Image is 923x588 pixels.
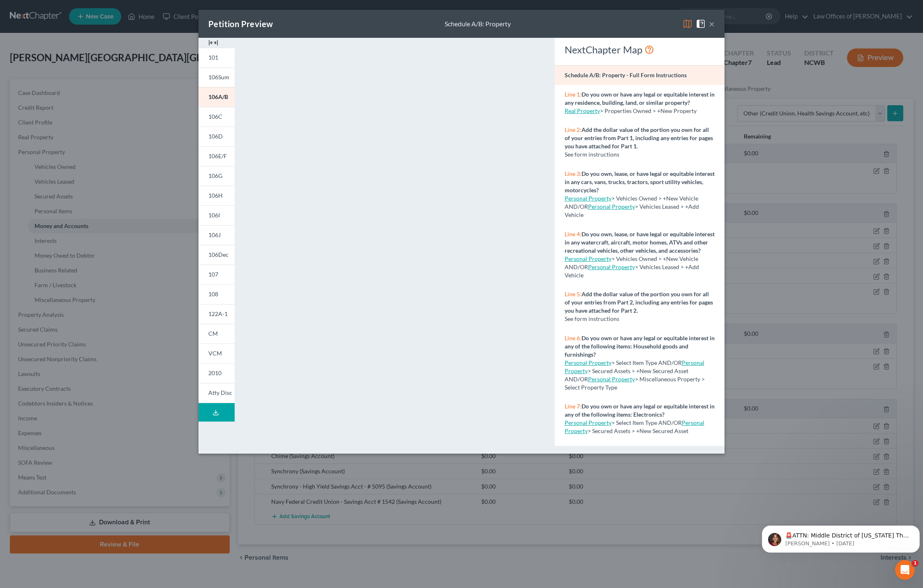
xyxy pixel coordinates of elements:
span: > Select Item Type AND/OR [565,359,682,366]
a: Real Property [565,107,600,114]
strong: Do you own or have any legal or equitable interest in any residence, building, land, or similar p... [565,91,715,106]
a: Personal Property [588,263,635,270]
span: 101 [208,54,218,61]
strong: Do you own or have any legal or equitable interest in any of the following items: Household goods... [565,334,715,358]
span: Line 5: [565,291,581,297]
span: 106Dec [208,251,228,258]
span: CM [208,330,218,337]
a: Personal Property [565,419,611,426]
span: VCM [208,350,222,357]
a: 106A/B [198,87,235,107]
span: 106H [208,192,223,199]
span: Atty Disc [208,389,232,396]
span: 106A/B [208,93,228,100]
span: See form instructions [565,315,619,322]
span: > Secured Assets > +New Secured Asset AND/OR [565,359,704,383]
a: 101 [198,48,235,67]
span: 1 [912,560,918,567]
span: Line 6: [565,334,581,341]
span: 106J [208,231,221,238]
a: 106D [198,127,235,146]
strong: Add the dollar value of the portion you own for all of your entries from Part 2, including any en... [565,291,713,314]
div: Schedule A/B: Property [445,19,511,29]
span: > Vehicles Owned > +New Vehicle AND/OR [565,195,698,210]
iframe: <object ng-attr-data='[URL][DOMAIN_NAME]' type='application/pdf' width='100%' height='975px'></ob... [249,44,540,445]
div: NextChapter Map [565,43,715,56]
span: Line 2: [565,126,581,133]
a: VCM [198,344,235,363]
span: 106Sum [208,74,229,81]
a: Personal Property [565,255,611,262]
span: 106I [208,212,220,219]
strong: Do you own, lease, or have legal or equitable interest in any cars, vans, trucks, tractors, sport... [565,170,715,194]
span: 108 [208,291,218,297]
a: Personal Property [588,376,635,383]
span: Line 1: [565,91,581,98]
strong: Add the dollar value of the portion you own for all of your entries from Part 1, including any en... [565,126,713,150]
span: > Miscellaneous Property > Select Property Type [565,376,705,391]
span: 106G [208,172,222,179]
button: × [709,19,715,29]
a: 106Dec [198,245,235,265]
span: Line 3: [565,170,581,177]
a: Personal Property [565,359,704,374]
span: 106E/F [208,152,227,159]
span: > Vehicles Owned > +New Vehicle AND/OR [565,255,698,270]
div: Petition Preview [208,18,273,30]
iframe: Intercom live chat [895,560,915,580]
a: Atty Disc [198,383,235,403]
a: 107 [198,265,235,284]
span: 122A-1 [208,310,228,317]
a: 106H [198,186,235,205]
span: See form instructions [565,151,619,158]
a: 106Sum [198,67,235,87]
span: Line 7: [565,403,581,410]
span: 107 [208,271,218,278]
span: 106D [208,133,223,140]
span: > Select Item Type AND/OR [565,419,682,426]
a: 106E/F [198,146,235,166]
a: CM [198,324,235,344]
iframe: Intercom notifications message [759,508,923,566]
a: 108 [198,284,235,304]
img: expand-e0f6d898513216a626fdd78e52531dac95497ffd26381d4c15ee2fc46db09dca.svg [208,38,218,48]
img: help-close-5ba153eb36485ed6c1ea00a893f15db1cb9b99d6cae46e1a8edb6c62d00a1a76.svg [696,19,706,29]
span: > Properties Owned > +New Property [600,107,697,114]
a: 2010 [198,363,235,383]
span: > Vehicles Leased > +Add Vehicle [565,203,699,218]
a: Personal Property [588,203,635,210]
a: 106I [198,205,235,225]
span: 2010 [208,369,222,376]
strong: Schedule A/B: Property - Full Form Instructions [565,71,687,78]
strong: Do you own, lease, or have legal or equitable interest in any watercraft, aircraft, motor homes, ... [565,231,715,254]
a: 106J [198,225,235,245]
img: map-eea8200ae884c6f1103ae1953ef3d486a96c86aabb227e865a55264e3737af1f.svg [683,19,692,29]
a: 106G [198,166,235,186]
a: Personal Property [565,195,611,202]
strong: Do you own or have any legal or equitable interest in any of the following items: Electronics? [565,403,715,418]
span: 106C [208,113,222,120]
a: 106C [198,107,235,127]
a: 122A-1 [198,304,235,324]
a: Personal Property [565,359,611,366]
span: > Vehicles Leased > +Add Vehicle [565,263,699,279]
span: Line 4: [565,231,581,238]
